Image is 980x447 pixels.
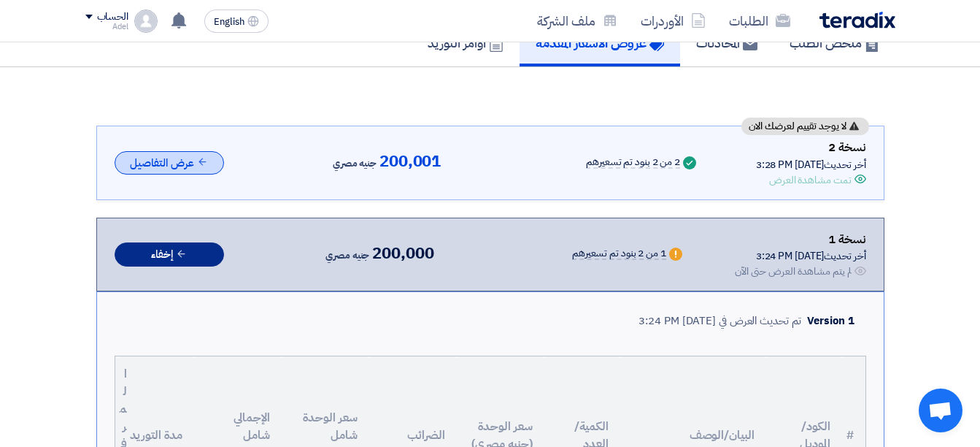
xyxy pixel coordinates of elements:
span: 200,001 [379,153,441,170]
span: جنيه مصري [325,247,369,264]
div: لم يتم مشاهدة العرض حتى الآن [735,264,852,279]
div: تم تحديث العرض في [DATE] 3:24 PM [638,313,801,329]
span: جنيه مصري [333,155,377,172]
h5: المحادثات [696,34,757,51]
a: عروض الأسعار المقدمة [520,20,680,66]
img: profile_test.png [134,9,158,33]
div: Adel [85,23,128,31]
div: الحساب [97,11,128,23]
div: 1 من 2 بنود تم تسعيرهم [572,248,666,260]
div: Version 1 [807,313,854,329]
div: أخر تحديث [DATE] 3:28 PM [756,157,866,172]
span: English [214,17,244,27]
h5: عروض الأسعار المقدمة [536,34,664,51]
button: إخفاء [115,242,224,267]
div: 2 من 2 بنود تم تسعيرهم [586,157,680,169]
button: عرض التفاصيل [115,151,224,175]
span: 200,000 [372,245,433,262]
a: أوامر التوريد [412,20,520,66]
a: المحادثات [680,20,773,66]
div: تمت مشاهدة العرض [769,172,851,188]
div: نسخة 2 [756,138,866,157]
button: English [204,9,269,33]
a: الأوردرات [629,4,717,38]
div: نسخة 1 [735,230,866,249]
a: الطلبات [717,4,802,38]
h5: أوامر التوريد [428,34,503,51]
span: لا يوجد تقييم لعرضك الان [749,121,846,131]
h5: ملخص الطلب [790,34,879,51]
div: Open chat [919,389,962,432]
a: ملخص الطلب [773,20,895,66]
div: أخر تحديث [DATE] 3:24 PM [735,248,866,264]
img: Teradix logo [819,12,895,28]
a: ملف الشركة [525,4,629,38]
